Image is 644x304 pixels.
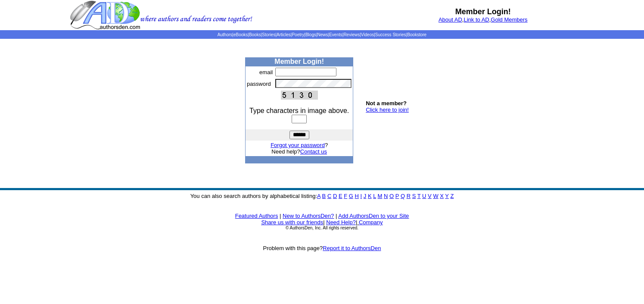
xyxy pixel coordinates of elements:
a: Books [249,32,261,37]
a: Reviews [343,32,360,37]
a: Bookstore [407,32,426,37]
a: R [407,193,411,199]
a: O [389,193,394,199]
a: Click here to join! [366,107,409,113]
a: Stories [262,32,275,37]
font: Type characters in image above. [249,107,349,114]
font: | [280,213,281,219]
a: Forgot your password [271,142,325,148]
a: H [355,193,359,199]
font: , , [439,16,528,23]
a: New to AuthorsDen? [283,213,334,219]
font: | [336,213,337,219]
a: Featured Authors [235,213,278,219]
a: C [327,193,331,199]
a: L [373,193,376,199]
a: Z [450,193,454,199]
a: S [412,193,416,199]
a: V [428,193,432,199]
a: Company [359,219,383,226]
a: A [317,193,320,199]
font: | [323,219,324,226]
font: © AuthorsDen, Inc. All rights reserved. [286,226,358,230]
a: Authors [218,32,232,37]
a: J [364,193,367,199]
a: Poetry [292,32,304,37]
a: Q [401,193,405,199]
a: K [368,193,372,199]
font: You can also search authors by alphabetical listing: [190,193,454,199]
a: Gold Members [491,16,527,23]
font: password [247,81,271,87]
a: News [317,32,328,37]
a: Blogs [305,32,316,37]
font: | [356,219,383,226]
a: Articles [277,32,291,37]
a: Contact us [300,148,327,155]
a: Link to AD [464,16,489,23]
a: G [349,193,353,199]
a: Add AuthorsDen to your Site [338,213,409,219]
a: eBooks [233,32,248,37]
a: F [344,193,347,199]
img: This Is CAPTCHA Image [281,91,318,100]
a: M [378,193,383,199]
a: About AD [439,16,462,23]
a: N [384,193,388,199]
a: U [422,193,426,199]
a: Share us with our friends [261,219,323,226]
a: W [433,193,438,199]
a: I [361,193,362,199]
font: Need help? [271,148,327,155]
a: E [339,193,342,199]
a: T [417,193,421,199]
a: B [322,193,326,199]
b: Member Login! [455,7,511,16]
b: Member Login! [274,58,324,65]
a: Events [329,32,342,37]
a: D [333,193,337,199]
a: Report it to AuthorsDen [323,245,381,251]
b: Not a member? [366,100,407,107]
a: Success Stories [375,32,406,37]
a: Videos [361,32,374,37]
a: Need Help? [326,219,356,226]
font: ? [271,142,328,148]
span: | | | | | | | | | | | | [218,32,426,37]
a: X [440,193,444,199]
font: email [259,69,273,75]
a: Y [445,193,448,199]
font: Problem with this page? [263,245,381,251]
a: P [395,193,399,199]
